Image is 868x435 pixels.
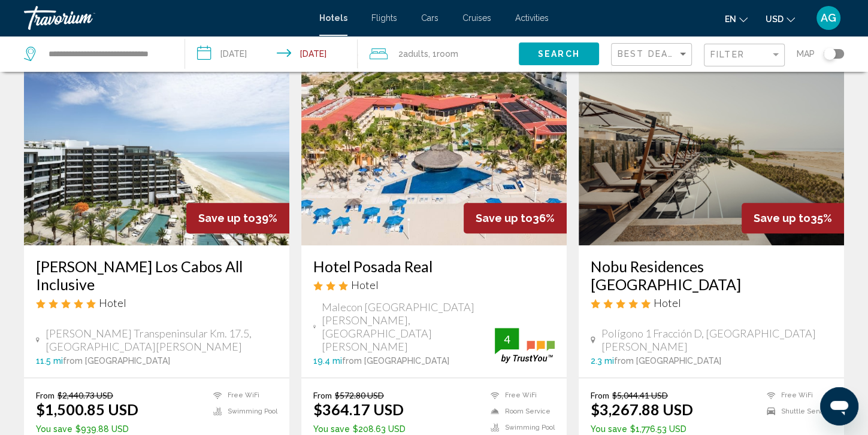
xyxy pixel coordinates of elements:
[36,257,277,293] a: [PERSON_NAME] Los Cabos All Inclusive
[185,36,358,72] button: Check-in date: Aug 31, 2025 Check-out date: Sep 4, 2025
[485,422,555,433] li: Swimming Pool
[24,54,289,245] img: Hotel image
[591,424,627,434] span: You save
[36,296,277,309] div: 5 star Hotel
[186,203,289,233] div: 39%
[766,10,795,28] button: Change currency
[36,390,55,400] span: From
[63,356,170,366] span: from [GEOGRAPHIC_DATA]
[398,45,428,62] span: 2
[36,424,72,434] span: You save
[618,49,681,59] span: Best Deals
[485,406,555,416] li: Room Service
[313,356,342,366] span: 19.4 mi
[612,390,668,400] del: $5,044.41 USD
[358,36,519,72] button: Travelers: 2 adults, 0 children
[591,390,609,400] span: From
[36,356,63,366] span: 11.5 mi
[591,296,832,309] div: 5 star Hotel
[725,10,748,28] button: Change language
[704,43,785,68] button: Filter
[313,424,350,434] span: You save
[46,327,277,353] span: [PERSON_NAME] Transpeninsular Km. 17.5, [GEOGRAPHIC_DATA][PERSON_NAME]
[591,424,693,434] p: $1,776.53 USD
[462,13,491,23] a: Cruises
[335,390,384,400] del: $572.80 USD
[742,203,844,233] div: 35%
[476,212,533,224] span: Save up to
[538,50,580,59] span: Search
[313,390,332,400] span: From
[403,49,428,59] span: Adults
[351,278,379,291] span: Hotel
[813,5,844,31] button: User Menu
[614,356,721,366] span: from [GEOGRAPHIC_DATA]
[428,45,458,62] span: , 1
[207,406,277,416] li: Swimming Pool
[437,49,458,59] span: Room
[815,48,844,59] button: Toggle map
[495,332,519,346] div: 4
[301,54,567,245] img: Hotel image
[579,54,844,245] img: Hotel image
[207,390,277,400] li: Free WiFi
[198,212,255,224] span: Save up to
[313,400,404,418] ins: $364.17 USD
[24,6,307,30] a: Travorium
[601,327,832,353] span: Polígono 1 Fracción D, [GEOGRAPHIC_DATA][PERSON_NAME]
[495,328,555,363] img: trustyou-badge.svg
[99,296,126,309] span: Hotel
[515,13,549,23] a: Activities
[591,257,832,293] a: Nobu Residences [GEOGRAPHIC_DATA]
[313,278,555,291] div: 3 star Hotel
[820,387,858,425] iframe: Button to launch messaging window
[342,356,449,366] span: from [GEOGRAPHIC_DATA]
[591,400,693,418] ins: $3,267.88 USD
[58,390,113,400] del: $2,440.73 USD
[319,13,347,23] a: Hotels
[36,400,138,418] ins: $1,500.85 USD
[519,42,599,65] button: Search
[766,14,784,24] span: USD
[313,424,406,434] p: $208.63 USD
[322,300,495,353] span: Malecon [GEOGRAPHIC_DATA][PERSON_NAME], [GEOGRAPHIC_DATA][PERSON_NAME]
[754,212,810,224] span: Save up to
[710,50,745,59] span: Filter
[421,13,438,23] a: Cars
[464,203,567,233] div: 36%
[761,406,832,416] li: Shuttle Service
[761,390,832,400] li: Free WiFi
[36,424,138,434] p: $939.88 USD
[485,390,555,400] li: Free WiFi
[725,14,736,24] span: en
[591,356,614,366] span: 2.3 mi
[797,45,815,62] span: Map
[618,50,688,60] mat-select: Sort by
[821,12,836,24] span: AG
[654,296,681,309] span: Hotel
[371,13,397,23] a: Flights
[313,257,555,275] a: Hotel Posada Real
